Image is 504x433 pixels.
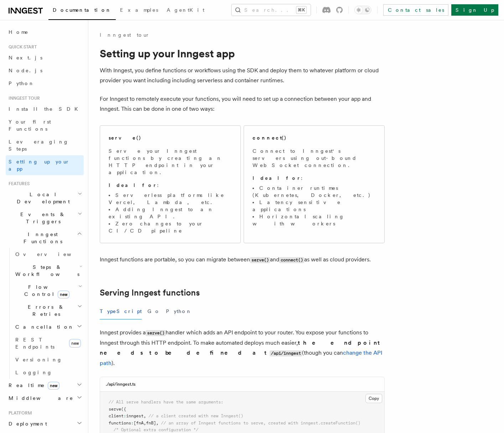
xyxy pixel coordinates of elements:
[166,303,192,319] button: Python
[12,301,84,320] button: Errors & Retries
[131,421,134,426] span: :
[9,80,35,86] span: Python
[253,184,376,199] li: Container runtimes (Kubernetes, Docker, etc.)
[6,181,30,187] span: Features
[9,119,51,132] span: Your first Functions
[6,77,84,90] a: Python
[383,4,448,16] a: Contact sales
[6,155,84,175] a: Setting up your app
[124,413,126,418] span: :
[146,421,156,426] span: fnB]
[6,95,40,101] span: Inngest tour
[120,7,158,13] span: Examples
[250,257,270,263] code: serve()
[100,47,385,60] h1: Setting up your Inngest app
[12,264,79,278] span: Steps & Workflows
[149,413,243,418] span: // a client created with new Inngest()
[134,421,144,426] span: [fnA
[6,103,84,115] a: Install the SDK
[12,323,74,330] span: Cancellation
[69,339,81,348] span: new
[109,206,232,220] li: Adding Inngest to an existing API.
[9,106,82,112] span: Install the SDK
[9,68,42,73] span: Node.js
[6,191,78,205] span: Local Development
[12,261,84,281] button: Steps & Workflows
[253,174,376,182] p: :
[162,2,209,19] a: AgentKit
[109,421,131,426] span: functions
[109,147,232,176] p: Serve your Inngest functions by creating an HTTP endpoint in your application.
[144,413,146,418] span: ,
[100,303,142,319] button: TypeScript
[6,392,84,405] button: Middleware
[365,394,382,403] button: Copy
[146,330,166,336] code: serve()
[253,213,376,227] li: Horizontal scaling with workers
[12,320,84,333] button: Cancellation
[106,381,136,387] h3: ./api/inngest.ts
[6,417,84,430] button: Deployment
[6,395,73,402] span: Middleware
[15,370,52,375] span: Logging
[15,337,54,350] span: REST Endpoints
[15,357,62,362] span: Versioning
[9,55,42,61] span: Next.js
[100,288,200,298] a: Serving Inngest functions
[12,353,84,366] a: Versioning
[48,2,116,20] a: Documentation
[6,26,84,38] a: Home
[12,281,84,301] button: Flow Controlnew
[6,51,84,64] a: Next.js
[12,283,78,298] span: Flow Control
[12,366,84,379] a: Logging
[6,135,84,155] a: Leveraging Steps
[6,211,78,225] span: Events & Triggers
[156,421,159,426] span: ,
[109,182,157,188] strong: Ideal for
[9,28,28,36] span: Home
[109,220,232,234] li: Zero changes to your CI/CD pipeline
[109,407,121,412] span: serve
[296,6,306,14] kbd: ⌘K
[451,4,498,16] a: Sign Up
[48,382,59,390] span: new
[6,410,32,416] span: Platform
[279,257,304,263] code: connect()
[144,421,146,426] span: ,
[244,125,385,243] a: connect()Connect to Inngest's servers using out-bound WebSocket connection.Ideal for:Container ru...
[100,31,150,38] a: Inngest tour
[114,427,198,432] span: /* Optional extra configuration */
[100,125,241,243] a: serve()Serve your Inngest functions by creating an HTTP endpoint in your application.Ideal for:Se...
[109,182,232,189] p: :
[9,139,69,152] span: Leveraging Steps
[232,4,311,16] button: Search...⌘K
[6,208,84,228] button: Events & Triggers
[109,192,232,206] li: Serverless platforms like Vercel, Lambda, etc.
[100,255,385,265] p: Inngest functions are portable, so you can migrate between and as well as cloud providers.
[6,248,84,379] div: Inngest Functions
[109,134,141,141] h2: serve()
[116,2,162,19] a: Examples
[161,421,360,426] span: // an array of Inngest functions to serve, created with inngest.createFunction()
[9,159,70,172] span: Setting up your app
[53,7,111,13] span: Documentation
[12,303,77,318] span: Errors & Retries
[6,115,84,135] a: Your first Functions
[12,333,84,353] a: REST Endpointsnew
[6,379,84,392] button: Realtimenew
[6,382,59,389] span: Realtime
[100,328,385,368] p: Inngest provides a handler which adds an API endpoint to your router. You expose your functions t...
[253,147,376,169] p: Connect to Inngest's servers using out-bound WebSocket connection.
[270,350,302,356] code: /api/inngest
[354,6,371,14] button: Toggle dark mode
[121,407,126,412] span: ({
[12,248,84,261] a: Overview
[109,400,223,405] span: // All serve handlers have the same arguments:
[15,251,89,257] span: Overview
[147,303,160,319] button: Go
[253,199,376,213] li: Latency sensitive applications
[253,175,301,181] strong: Ideal for
[100,94,385,114] p: For Inngest to remotely execute your functions, you will need to set up a connection between your...
[100,66,385,85] p: With Inngest, you define functions or workflows using the SDK and deploy them to whatever platfor...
